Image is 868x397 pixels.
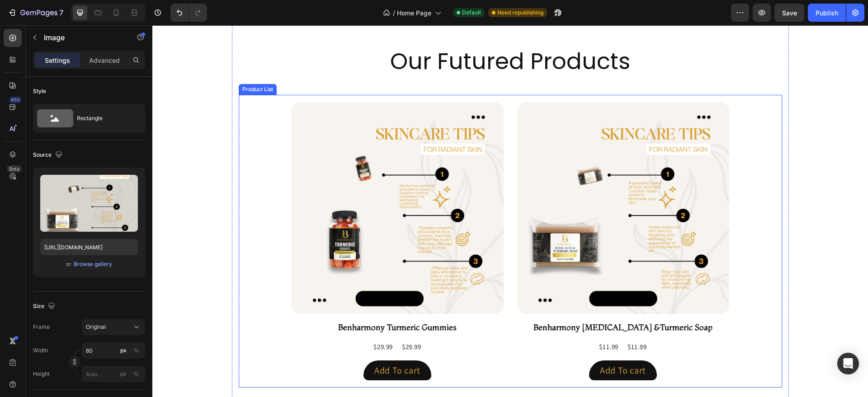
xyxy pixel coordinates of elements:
div: Size [33,300,57,313]
button: Save [774,4,804,22]
button: Add To cart [437,335,505,355]
div: $29.99 [249,315,270,328]
label: Width [33,346,48,355]
button: % [118,369,129,379]
div: Open Intercom Messenger [837,353,859,374]
div: Style [33,87,46,95]
button: Original [82,319,145,335]
div: % [133,370,139,378]
img: preview-image [40,175,138,232]
span: Need republishing [497,9,543,17]
a: Benharmony Kojic Acid &Turmeric Soap [365,77,577,289]
iframe: Design area [152,25,868,397]
div: Add To cart [448,339,494,351]
button: Browse gallery [73,260,113,269]
button: 7 [4,4,67,22]
button: px [131,369,142,379]
div: Source [33,149,64,161]
label: Frame [33,323,50,331]
div: Beta [7,165,22,173]
div: % [133,346,139,355]
p: Advanced [89,56,120,65]
div: $11.99 [446,315,467,328]
button: % [118,345,129,356]
div: px [120,370,127,378]
div: $11.99 [474,315,495,328]
p: 7 [59,7,63,18]
button: px [131,345,142,356]
div: Publish [816,8,838,18]
p: Image [44,32,121,43]
button: Add To cart [211,335,279,355]
span: Default [462,9,481,17]
div: Add To cart [222,339,268,351]
input: px% [82,366,145,382]
span: or [66,259,71,270]
div: Undo/Redo [170,4,207,22]
span: Home Page [397,8,431,18]
div: Browse gallery [74,260,112,268]
span: Original [86,323,106,331]
h2: Benharmony [MEDICAL_DATA] &Turmeric Soap [365,296,577,308]
label: Height [33,370,50,378]
div: $29.99 [220,315,241,328]
div: Product List [88,60,123,68]
div: px [120,346,127,355]
button: Publish [808,4,846,22]
p: Settings [45,56,70,65]
span: Save [782,9,797,17]
input: px% [82,342,145,359]
input: https://example.com/image.jpg [40,239,138,255]
div: 450 [9,96,22,103]
div: Rectangle [77,108,132,129]
span: / [393,8,395,18]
